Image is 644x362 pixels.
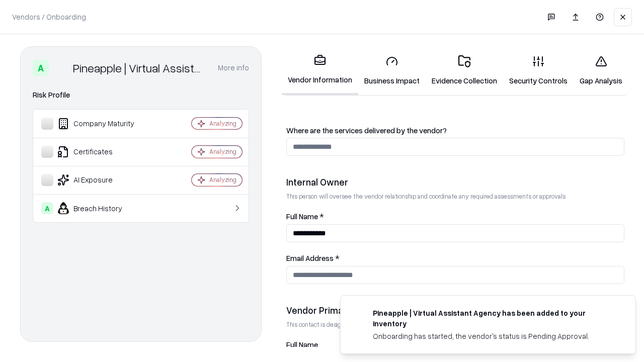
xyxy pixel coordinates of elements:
[286,341,624,348] label: Full Name
[33,60,49,76] div: A
[286,254,624,262] label: Email Address *
[373,308,611,329] div: Pineapple | Virtual Assistant Agency has been added to your inventory
[41,118,162,130] div: Company Maturity
[41,202,162,214] div: Breach History
[73,60,206,76] div: Pineapple | Virtual Assistant Agency
[353,308,365,320] img: trypineapple.com
[426,47,503,94] a: Evidence Collection
[286,127,624,134] label: Where are the services delivered by the vendor?
[12,12,86,22] p: Vendors / Onboarding
[503,47,574,94] a: Security Controls
[574,47,628,94] a: Gap Analysis
[358,47,426,94] a: Business Impact
[41,146,162,158] div: Certificates
[218,59,249,77] button: More info
[286,320,624,329] p: This contact is designated to receive the assessment request from Shift
[41,202,53,214] div: A
[53,60,69,76] img: Pineapple | Virtual Assistant Agency
[209,119,236,128] div: Analyzing
[286,192,624,201] p: This person will oversee the vendor relationship and coordinate any required assessments or appro...
[209,175,236,184] div: Analyzing
[373,331,611,341] div: Onboarding has started, the vendor's status is Pending Approval.
[209,147,236,156] div: Analyzing
[286,213,624,220] label: Full Name *
[33,89,249,101] div: Risk Profile
[286,304,624,316] div: Vendor Primary Contact
[41,174,162,186] div: AI Exposure
[286,176,624,188] div: Internal Owner
[282,46,358,95] a: Vendor Information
